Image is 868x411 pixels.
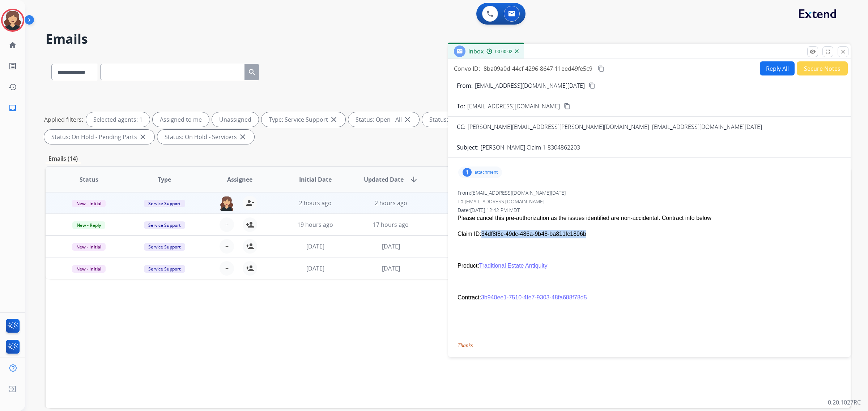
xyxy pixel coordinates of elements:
p: [EMAIL_ADDRESS][DOMAIN_NAME][DATE] [475,81,585,90]
button: + [220,239,234,254]
mat-icon: history [8,83,17,91]
span: [DATE] [306,264,324,272]
p: 34df8f8c-49dc-486a-9b48-ba811fc1896b [458,230,841,238]
span: + [225,220,229,229]
span: [DATE] [382,242,400,250]
span: [EMAIL_ADDRESS][DOMAIN_NAME] [467,102,560,111]
p: [PERSON_NAME] Claim 1-8304862203 [481,143,580,152]
mat-icon: close [139,133,147,141]
span: New - Initial [72,243,106,251]
a: 3b940ee1-7510-4fe7-9303-48fa688f78d5 [481,294,587,300]
div: Type: Service Support [261,112,345,127]
span: Assignee [227,175,252,184]
button: + [220,217,234,232]
span: + [225,242,229,251]
mat-icon: home [8,41,17,49]
span: New - Initial [72,265,106,273]
span: Service Support [144,221,185,229]
p: 0.20.1027RC [828,398,861,407]
mat-icon: content_copy [598,65,604,72]
h2: Emails [46,32,851,46]
p: Subject: [457,143,478,152]
span: Service Support [144,200,185,207]
span: + [225,264,229,273]
mat-icon: search [248,68,256,77]
mat-icon: list_alt [8,62,17,70]
p: From: [457,81,473,90]
span: Initial Date [299,175,332,184]
span: New - Reply [72,221,105,229]
span: [EMAIL_ADDRESS][DOMAIN_NAME][DATE] [471,189,566,196]
mat-icon: close [403,115,412,124]
div: To: [458,198,841,205]
span: 17 hours ago [373,221,409,229]
div: Selected agents: 1 [86,112,150,127]
span: New - Initial [72,200,106,207]
mat-icon: close [238,133,247,141]
mat-icon: inbox [8,104,17,112]
p: To: [457,102,465,111]
button: + [220,261,234,276]
span: [DATE] [306,242,324,250]
b: Contract: [458,294,481,300]
button: Reply All [760,61,795,75]
mat-icon: close [329,115,338,124]
mat-icon: close [840,48,846,55]
div: From: [458,189,841,196]
p: Please cancel this pre-authorization as the issues identified are non-accidental. Contract info b... [458,214,841,222]
div: Status: On Hold - Servicers [157,130,254,144]
img: avatar [3,10,23,30]
div: Assigned to me [153,112,209,127]
span: [EMAIL_ADDRESS][DOMAIN_NAME] [465,198,544,205]
span: Updated Date [364,175,404,184]
div: Status: Open - All [348,112,419,127]
span: [EMAIL_ADDRESS][DOMAIN_NAME][DATE] [652,123,762,131]
mat-icon: remove_red_eye [809,48,816,55]
span: Service Support [144,265,185,273]
a: Traditional Estate Antiquity [479,263,548,269]
span: Status [80,175,98,184]
mat-icon: person_add [246,220,254,229]
div: Date: [458,207,841,214]
button: Secure Notes [797,61,848,75]
mat-icon: person_remove [246,199,254,207]
span: Thanks [458,342,473,348]
span: Type [158,175,171,184]
b: Product: [458,263,479,269]
p: CC: [457,122,465,131]
span: 00:00:02 [495,49,512,55]
p: Emails (14) [46,154,81,163]
b: Claim ID: [458,231,481,237]
span: 2 hours ago [375,199,407,207]
div: Status: New - Initial [422,112,498,127]
mat-icon: content_copy [589,82,595,89]
div: Status: On Hold - Pending Parts [44,130,154,144]
div: Unassigned [212,112,259,127]
span: [DATE] [382,264,400,272]
span: [PERSON_NAME][EMAIL_ADDRESS][PERSON_NAME][DOMAIN_NAME] [468,123,649,131]
p: Applied filters: [44,115,83,124]
span: Service Support [144,243,185,251]
mat-icon: arrow_downward [409,175,418,184]
mat-icon: content_copy [564,103,570,109]
mat-icon: fullscreen [825,48,831,55]
span: [DATE] 12:42 PM MDT [470,207,520,213]
mat-icon: person_add [246,242,254,251]
p: Convo ID: [454,64,480,73]
mat-icon: person_add [246,264,254,273]
span: Inbox [468,47,484,55]
span: 19 hours ago [297,221,333,229]
img: agent-avatar [220,196,234,211]
p: attachment [475,169,498,175]
span: 8ba09a0d-44cf-4296-8647-11eed49fe5c9 [484,65,592,73]
span: 2 hours ago [299,199,332,207]
div: 1 [463,168,472,177]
